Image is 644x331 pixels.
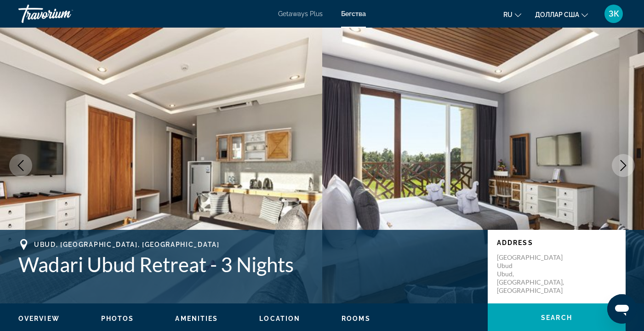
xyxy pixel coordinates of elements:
button: Previous image [9,154,32,177]
h1: Wadari Ubud Retreat - 3 Nights [18,252,479,276]
span: Rooms [342,315,370,322]
button: Меню пользователя [602,4,626,23]
button: Next image [612,154,635,177]
font: доллар США [535,11,579,18]
span: Amenities [175,315,218,322]
a: Бегства [341,10,366,17]
font: ru [503,11,513,18]
span: Overview [18,315,60,322]
a: Травориум [18,2,110,26]
button: Изменить язык [503,8,521,21]
span: Ubud, [GEOGRAPHIC_DATA], [GEOGRAPHIC_DATA] [34,241,220,248]
span: Search [541,314,572,321]
button: Amenities [175,314,218,323]
font: ЗК [609,9,619,18]
button: Изменить валюту [535,8,588,21]
span: Location [259,315,300,322]
a: Getaways Plus [278,10,323,17]
p: [GEOGRAPHIC_DATA] Ubud Ubud, [GEOGRAPHIC_DATA], [GEOGRAPHIC_DATA] [497,253,570,295]
p: Address [497,239,616,246]
button: Location [259,314,300,323]
iframe: Кнопка запуска окна обмена сообщениями [607,294,637,324]
button: Photos [101,314,134,323]
button: Overview [18,314,60,323]
span: Photos [101,315,134,322]
button: Rooms [342,314,370,323]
